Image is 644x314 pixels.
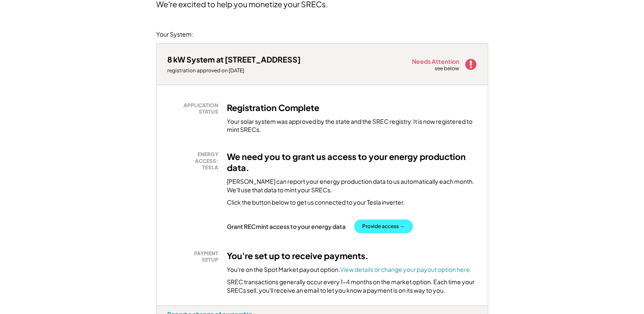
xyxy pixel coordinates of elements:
div: 8 kW System at [STREET_ADDRESS] [167,54,301,64]
div: PAYMENT SETUP [172,250,218,263]
div: registration approved on [DATE] [167,67,301,74]
div: ENERGY ACCESS: TESLA [172,151,218,171]
a: View details or change your payout option here. [340,265,472,273]
div: APPLICATION STATUS [172,102,218,115]
div: Your System: [156,30,193,39]
div: [PERSON_NAME] can report your energy production data to us automatically each month. We'll use th... [227,177,477,194]
div: You're on the Spot Market payout option. [227,265,472,274]
h3: We need you to grant us access to your energy production data. [227,151,477,173]
div: SREC transactions generally occur every 1-4 months on the market option. Each time your SRECs sel... [227,278,477,294]
button: Provide access → [354,220,413,233]
h3: You're set up to receive payments. [227,250,369,261]
div: Click the button below to get us connected to your Tesla inverter. [227,198,405,207]
div: Needs Attention [412,58,460,64]
h3: Registration Complete [227,102,319,113]
div: see below [435,65,460,72]
div: Your solar system was approved by the state and the SREC registry. It is now registered to mint S... [227,117,477,134]
div: Grant RECmint access to your energy data [227,223,346,230]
